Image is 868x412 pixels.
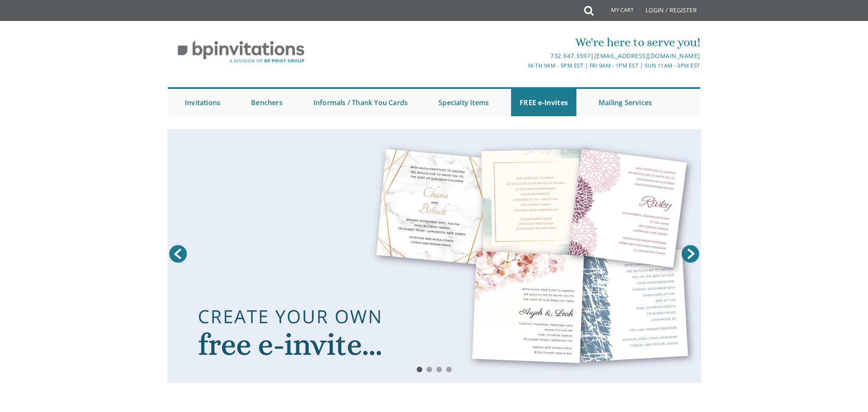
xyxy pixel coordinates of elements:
[168,34,314,70] img: BP Invitation Loft
[243,89,291,116] a: Benchers
[167,243,189,265] a: Prev
[430,89,497,116] a: Specialty Items
[590,89,660,116] a: Mailing Services
[550,52,590,60] a: 732.947.3597
[346,34,700,51] div: We're here to serve you!
[511,89,576,116] a: FREE e-Invites
[680,243,701,265] a: Next
[176,89,229,116] a: Invitations
[593,1,640,22] a: My Cart
[346,51,700,61] div: |
[594,52,700,60] a: [EMAIL_ADDRESS][DOMAIN_NAME]
[305,89,416,116] a: Informals / Thank You Cards
[346,61,700,70] div: M-Th 9am - 5pm EST | Fri 9am - 1pm EST | Sun 11am - 3pm EST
